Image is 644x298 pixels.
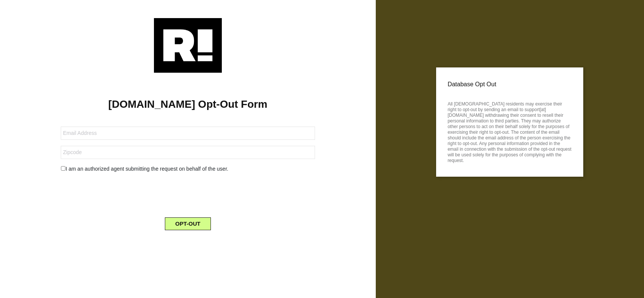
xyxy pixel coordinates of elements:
button: OPT-OUT [165,217,211,230]
iframe: reCAPTCHA [131,179,245,208]
h1: [DOMAIN_NAME] Opt-Out Form [11,98,364,111]
div: I am an authorized agent submitting the request on behalf of the user. [55,165,321,173]
input: Email Address [61,127,315,140]
img: Retention.com [154,18,222,73]
input: Zipcode [61,146,315,159]
p: Database Opt Out [447,79,572,90]
p: All [DEMOGRAPHIC_DATA] residents may exercise their right to opt-out by sending an email to suppo... [447,99,572,164]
